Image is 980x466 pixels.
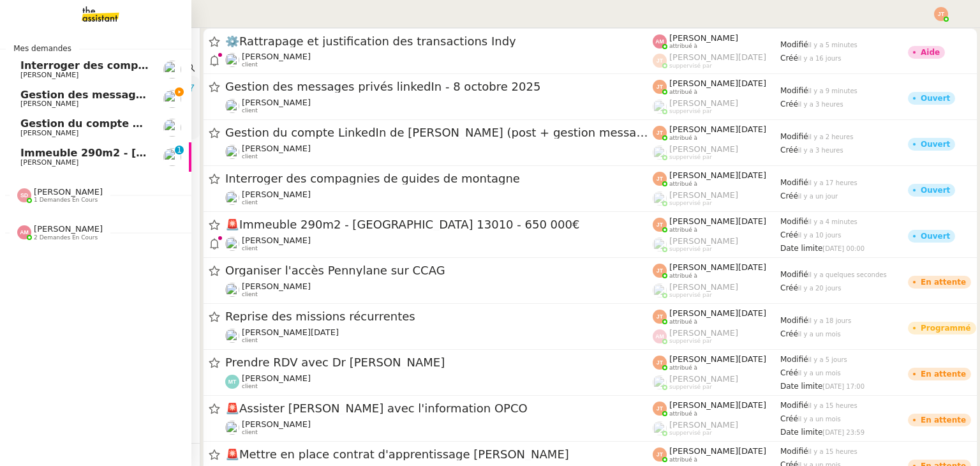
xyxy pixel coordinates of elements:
app-user-label: suppervisé par [653,236,780,253]
span: [PERSON_NAME][DATE] [669,262,766,272]
span: [PERSON_NAME] [669,328,738,338]
div: En attente [921,416,966,424]
span: [PERSON_NAME] [20,129,78,137]
span: il y a 2 heures [808,133,854,140]
span: Modifié [780,178,808,187]
span: [PERSON_NAME] [242,236,311,245]
span: il y a 15 heures [808,402,857,409]
img: svg [653,80,667,94]
app-user-label: attribué à [653,216,780,233]
span: Modifié [780,355,808,364]
span: Mes demandes [6,42,79,55]
span: [DATE] 23:59 [822,429,865,436]
span: suppervisé par [669,384,712,391]
span: Modifié [780,132,808,141]
img: svg [653,264,667,278]
span: Interroger des compagnies de guides de montagne [225,173,653,184]
span: [PERSON_NAME][DATE] [669,79,766,88]
span: Modifié [780,86,808,95]
app-user-detailed-label: client [225,282,653,298]
span: Créé [780,192,798,200]
span: Immeuble 290m2 - [GEOGRAPHIC_DATA] 13010 - 650 000€ [225,219,653,230]
img: svg [653,218,667,232]
span: [DATE] 00:00 [822,245,865,252]
app-user-label: attribué à [653,354,780,371]
span: Reprise des missions récurrentes [225,311,653,322]
span: Gestion du compte LinkedIn de [PERSON_NAME] (post + gestion messages) - [DATE] [225,127,653,139]
span: il y a un mois [798,416,841,423]
span: [PERSON_NAME] [669,190,738,200]
span: il y a quelques secondes [808,271,887,278]
span: [PERSON_NAME] [20,100,78,108]
span: suppervisé par [669,63,712,70]
span: [PERSON_NAME][DATE] [669,124,766,134]
app-user-label: suppervisé par [653,328,780,345]
span: il y a un mois [798,331,841,338]
img: users%2F37wbV9IbQuXMU0UH0ngzBXzaEe12%2Favatar%2Fcba66ece-c48a-48c8-9897-a2adc1834457 [163,61,181,79]
span: Interroger des compagnies de guides de montagne [20,59,315,71]
span: [PERSON_NAME] [20,158,78,167]
app-user-label: attribué à [653,170,780,187]
span: client [242,291,258,298]
div: Aide [921,49,940,56]
span: Date limite [780,244,822,253]
p: 1 [177,146,182,157]
span: attribué à [669,365,697,372]
span: Immeuble 290m2 - [GEOGRAPHIC_DATA] 13010 - 650 000€ [20,147,355,159]
span: client [242,153,258,160]
app-user-label: attribué à [653,124,780,141]
span: Organiser l'accès Pennylane sur CCAG [225,265,653,276]
span: client [242,383,258,390]
img: users%2FpftfpH3HWzRMeZpe6E7kXDgO5SJ3%2Favatar%2Fa3cc7090-f8ed-4df9-82e0-3c63ac65f9dd [225,283,239,297]
img: svg [653,310,667,324]
span: il y a 15 heures [808,448,857,455]
img: svg [17,225,31,239]
img: users%2FoFdbodQ3TgNoWt9kP3GXAs5oaCq1%2Favatar%2Fprofile-pic.png [653,421,667,435]
app-user-detailed-label: client [225,373,653,390]
span: [PERSON_NAME] [20,71,78,79]
span: Créé [780,100,798,109]
app-user-label: suppervisé par [653,52,780,69]
img: users%2FoFdbodQ3TgNoWt9kP3GXAs5oaCq1%2Favatar%2Fprofile-pic.png [653,375,667,389]
img: users%2F37wbV9IbQuXMU0UH0ngzBXzaEe12%2Favatar%2Fcba66ece-c48a-48c8-9897-a2adc1834457 [225,99,239,113]
span: [PERSON_NAME] [669,282,738,292]
span: attribué à [669,89,697,96]
span: [PERSON_NAME] [242,52,311,61]
img: svg [653,447,667,462]
span: Gestion du compte LinkedIn de [PERSON_NAME] (post + gestion messages) - [DATE] [20,117,505,130]
span: 🚨 [225,218,239,231]
span: Créé [780,230,798,239]
span: [PERSON_NAME] [34,224,103,234]
span: attribué à [669,273,697,280]
img: svg [653,54,667,68]
img: svg [653,34,667,49]
div: Ouvert [921,140,950,148]
app-user-label: suppervisé par [653,420,780,437]
span: attribué à [669,456,697,463]
img: users%2F37wbV9IbQuXMU0UH0ngzBXzaEe12%2Favatar%2Fcba66ece-c48a-48c8-9897-a2adc1834457 [163,90,181,108]
app-user-detailed-label: client [225,144,653,160]
span: il y a 20 jours [798,285,842,292]
span: client [242,429,258,436]
span: il y a un mois [798,370,841,377]
span: suppervisé par [669,292,712,299]
img: svg [653,402,667,416]
span: attribué à [669,43,697,50]
span: [PERSON_NAME] [669,236,738,246]
img: svg [653,356,667,370]
app-user-detailed-label: client [225,236,653,252]
span: suppervisé par [669,246,712,253]
span: il y a 3 heures [798,101,843,108]
span: Assister [PERSON_NAME] avec l'information OPCO [225,403,653,414]
span: Créé [780,329,798,338]
div: En attente [921,278,966,286]
span: [PERSON_NAME] [242,144,311,153]
span: [PERSON_NAME] [669,420,738,430]
span: Créé [780,54,798,63]
app-user-detailed-label: client [225,52,653,68]
img: users%2FSADz3OCgrFNaBc1p3ogUv5k479k1%2Favatar%2Fccbff511-0434-4584-b662-693e5a00b7b7 [163,148,181,166]
span: Modifié [780,316,808,325]
span: il y a 3 heures [798,147,843,154]
span: client [242,61,258,68]
span: attribué à [669,227,697,234]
